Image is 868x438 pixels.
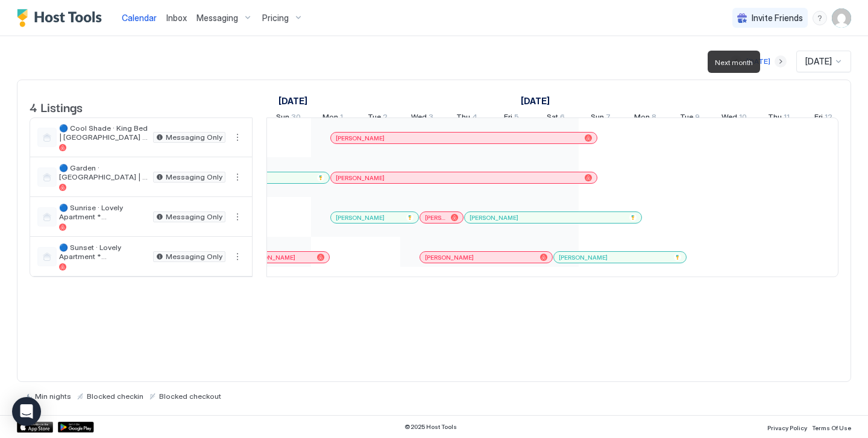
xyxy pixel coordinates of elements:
[275,92,310,110] a: November 15, 2025
[291,112,301,125] span: 30
[429,112,433,125] span: 3
[340,112,343,125] span: 1
[408,110,436,127] a: December 3, 2025
[230,170,245,184] button: More options
[767,421,807,433] a: Privacy Policy
[122,13,157,23] span: Calendar
[166,13,187,23] span: Inbox
[715,58,753,67] span: Next month
[591,112,604,125] span: Sun
[631,110,659,127] a: December 8, 2025
[832,8,851,28] div: User profile
[768,112,782,125] span: Thu
[159,392,221,401] span: Blocked checkout
[652,112,656,125] span: 8
[559,254,608,261] span: [PERSON_NAME]
[453,110,480,127] a: December 4, 2025
[812,424,851,431] span: Terms Of Use
[470,214,518,222] span: [PERSON_NAME]
[17,422,53,433] a: App Store
[695,112,700,125] span: 9
[59,163,148,181] span: 🔵 Garden · [GEOGRAPHIC_DATA] | [GEOGRAPHIC_DATA] *Best Downtown Locations (4)
[588,110,614,127] a: December 7, 2025
[560,112,565,125] span: 6
[12,397,41,426] div: Open Intercom Messenger
[784,112,790,125] span: 11
[276,112,289,125] span: Sun
[719,110,750,127] a: December 10, 2025
[752,13,803,23] span: Invite Friends
[739,112,747,125] span: 10
[262,13,289,23] span: Pricing
[336,214,385,222] span: [PERSON_NAME]
[365,110,391,127] a: December 2, 2025
[680,112,693,125] span: Tue
[230,249,245,264] button: More options
[514,112,519,125] span: 5
[319,110,346,127] a: December 1, 2025
[230,210,245,224] div: menu
[230,170,245,184] div: menu
[59,203,148,221] span: 🔵 Sunrise · Lovely Apartment *[GEOGRAPHIC_DATA] Best Locations *Sunrise
[166,11,187,24] a: Inbox
[230,130,245,145] button: More options
[230,130,245,145] div: menu
[425,214,446,222] span: [PERSON_NAME]
[518,92,553,110] a: December 1, 2025
[811,110,835,127] a: December 12, 2025
[368,112,381,125] span: Tue
[425,254,474,261] span: [PERSON_NAME]
[17,9,107,27] a: Host Tools Logo
[404,423,457,431] span: © 2025 Host Tools
[411,112,427,125] span: Wed
[247,254,295,261] span: [PERSON_NAME]
[122,11,157,24] a: Calendar
[59,124,148,142] span: 🔵 Cool Shade · King Bed | [GEOGRAPHIC_DATA] *Best Downtown Locations *Cool
[30,98,83,116] span: 4 Listings
[606,112,611,125] span: 7
[230,249,245,264] div: menu
[197,13,238,23] span: Messaging
[544,110,568,127] a: December 6, 2025
[273,110,304,127] a: November 30, 2025
[336,174,385,182] span: [PERSON_NAME]
[230,210,245,224] button: More options
[35,392,71,401] span: Min nights
[322,112,338,125] span: Mon
[58,422,94,433] a: Google Play Store
[472,112,477,125] span: 4
[677,110,703,127] a: December 9, 2025
[547,112,558,125] span: Sat
[814,112,823,125] span: Fri
[765,110,793,127] a: December 11, 2025
[775,55,787,67] button: Next month
[812,421,851,433] a: Terms Of Use
[336,134,385,142] span: [PERSON_NAME]
[501,110,522,127] a: December 5, 2025
[59,243,148,261] span: 🔵 Sunset · Lovely Apartment *[GEOGRAPHIC_DATA] Best Locations *Sunset
[825,112,832,125] span: 12
[634,112,650,125] span: Mon
[383,112,388,125] span: 2
[87,392,143,401] span: Blocked checkin
[456,112,470,125] span: Thu
[805,56,832,67] span: [DATE]
[504,112,512,125] span: Fri
[767,424,807,431] span: Privacy Policy
[722,112,737,125] span: Wed
[813,11,827,25] div: menu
